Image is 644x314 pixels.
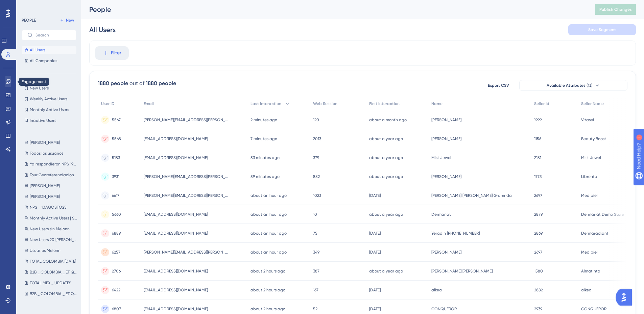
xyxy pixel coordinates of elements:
[95,46,129,60] button: Filter
[534,250,542,255] span: 2697
[431,212,451,217] span: Dermanat
[431,101,443,106] span: Name
[22,171,80,179] button: Tour Georeferenciacion
[22,268,80,276] button: B2B _ COLOMBIA _ ETIQUETADO ITEMS | V2
[313,117,319,123] span: 120
[369,288,381,292] time: [DATE]
[534,268,543,274] span: 1580
[144,101,154,106] span: Email
[313,212,317,217] span: 10
[112,212,121,217] span: 5660
[22,257,80,265] button: TOTAL COLOMBIA [DATE]
[89,5,578,14] div: People
[369,117,407,122] time: about a month ago
[431,193,512,198] span: [PERSON_NAME] [PERSON_NAME] Gramnda
[30,237,78,242] span: New Users 20 [PERSON_NAME]
[369,136,403,141] time: about a year ago
[22,290,80,298] button: B2B _ COLOMBIA _ ETIQUETADO ITEMS
[534,174,542,179] span: 1773
[30,291,78,296] span: B2B _ COLOMBIA _ ETIQUETADO ITEMS
[568,24,636,35] button: Save Segment
[534,155,541,160] span: 2181
[30,215,78,221] span: Monthly Active Users | SIN MELONN
[431,155,451,160] span: Mist Jewel
[251,288,285,292] time: about 2 hours ago
[30,96,67,102] span: Weekly Active Users
[369,212,403,217] time: about a year ago
[22,106,76,114] button: Monthly Active Users
[431,117,461,123] span: [PERSON_NAME]
[47,3,49,9] div: 1
[112,268,121,274] span: 2706
[22,138,80,147] button: [PERSON_NAME]
[581,212,624,217] span: Dermanat Demo Store
[30,269,78,275] span: B2B _ COLOMBIA _ ETIQUETADO ITEMS | V2
[251,307,285,311] time: about 2 hours ago
[431,231,480,236] span: Yeradin [PHONE_NUMBER]
[30,183,60,188] span: [PERSON_NAME]
[534,212,543,217] span: 2879
[22,279,80,287] button: TOTAL MEX _ UPDATES
[30,85,49,91] span: New Users
[431,287,442,293] span: alkea
[534,136,541,141] span: 1156
[581,117,594,123] span: Vitasei
[534,117,542,123] span: 1999
[144,287,208,293] span: [EMAIL_ADDRESS][DOMAIN_NAME]
[481,80,515,91] button: Export CSV
[35,33,71,37] input: Search
[89,25,116,34] div: All Users
[251,193,287,198] time: about an hour ago
[369,193,381,198] time: [DATE]
[16,2,42,10] span: Need Help?
[251,212,287,217] time: about an hour ago
[144,250,228,255] span: [PERSON_NAME][EMAIL_ADDRESS][PERSON_NAME][DOMAIN_NAME]
[22,192,80,201] button: [PERSON_NAME]
[581,193,598,198] span: Medipiel
[144,212,208,217] span: [EMAIL_ADDRESS][DOMAIN_NAME]
[22,246,80,255] button: Usuarios Melonn
[595,4,636,15] button: Publish Changes
[313,174,320,179] span: 882
[581,136,606,141] span: Beauty Boost
[30,161,78,167] span: Ya respondieron NPS 190925
[313,193,321,198] span: 1023
[313,306,317,312] span: 52
[251,155,280,160] time: 53 minutes ago
[313,250,319,255] span: 349
[616,287,636,308] iframe: UserGuiding AI Assistant Launcher
[251,231,287,236] time: about an hour ago
[30,172,74,178] span: Tour Georeferenciacion
[30,58,57,63] span: All Companies
[22,225,80,233] button: New Users sin Melonn
[369,307,381,311] time: [DATE]
[112,136,121,141] span: 5568
[22,95,76,103] button: Weekly Active Users
[30,107,69,112] span: Monthly Active Users
[251,117,277,122] time: 2 minutes ago
[251,101,281,106] span: Last Interaction
[547,83,593,88] span: Available Attributes (13)
[22,203,80,211] button: NPS _ 10AGOSTO25
[369,269,403,273] time: about a year ago
[313,231,317,236] span: 75
[112,287,120,293] span: 6422
[30,140,60,145] span: [PERSON_NAME]
[144,155,208,160] span: [EMAIL_ADDRESS][DOMAIN_NAME]
[66,18,74,23] span: New
[144,136,208,141] span: [EMAIL_ADDRESS][DOMAIN_NAME]
[369,231,381,236] time: [DATE]
[22,46,76,54] button: All Users
[431,136,461,141] span: [PERSON_NAME]
[431,250,461,255] span: [PERSON_NAME]
[534,287,543,293] span: 2882
[144,231,208,236] span: [EMAIL_ADDRESS][DOMAIN_NAME]
[581,250,598,255] span: Medipiel
[98,79,128,87] div: 1880 people
[144,174,228,179] span: [PERSON_NAME][EMAIL_ADDRESS][PERSON_NAME][DOMAIN_NAME]
[599,7,632,12] span: Publish Changes
[534,101,549,106] span: Seller Id
[431,174,461,179] span: [PERSON_NAME]
[581,268,600,274] span: Almatinta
